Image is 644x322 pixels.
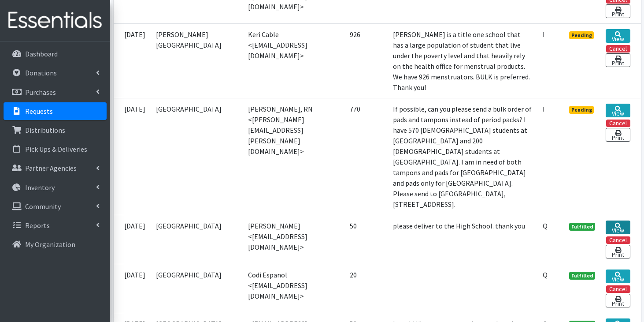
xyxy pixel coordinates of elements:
[114,98,151,215] td: [DATE]
[4,179,107,196] a: Inventory
[606,4,630,18] a: Print
[4,236,107,253] a: My Organization
[388,23,537,98] td: [PERSON_NAME] is a title one school that has a large population of student that live under the po...
[4,83,107,101] a: Purchases
[4,45,107,63] a: Dashboard
[388,215,537,264] td: please deliver to the High School. thank you
[606,120,630,127] button: Cancel
[114,264,151,313] td: [DATE]
[243,264,344,313] td: Codi Espanol <[EMAIL_ADDRESS][DOMAIN_NAME]>
[569,272,596,280] span: Fulfilled
[151,264,243,313] td: [GEOGRAPHIC_DATA]
[606,104,630,117] a: View
[25,221,50,230] p: Reports
[569,223,596,231] span: Fulfilled
[344,215,388,264] td: 50
[543,221,548,230] abbr: Quantity
[543,105,545,113] abbr: Individual
[344,98,388,215] td: 770
[543,270,548,279] abbr: Quantity
[606,53,630,67] a: Print
[243,98,344,215] td: [PERSON_NAME], RN <[PERSON_NAME][EMAIL_ADDRESS][PERSON_NAME][DOMAIN_NAME]>
[25,88,56,97] p: Purchases
[606,285,630,293] button: Cancel
[25,107,53,116] p: Requests
[606,245,630,258] a: Print
[25,145,87,154] p: Pick Ups & Deliveries
[4,6,107,35] img: HumanEssentials
[25,202,61,211] p: Community
[4,64,107,82] a: Donations
[25,183,55,192] p: Inventory
[606,29,630,43] a: View
[4,198,107,215] a: Community
[344,264,388,313] td: 20
[4,121,107,139] a: Distributions
[151,98,243,215] td: [GEOGRAPHIC_DATA]
[4,159,107,177] a: Partner Agencies
[4,140,107,158] a: Pick Ups & Deliveries
[569,106,594,114] span: Pending
[151,23,243,98] td: [PERSON_NAME][GEOGRAPHIC_DATA]
[25,164,77,172] p: Partner Agencies
[606,294,630,307] a: Print
[606,221,630,234] a: View
[243,215,344,264] td: [PERSON_NAME] <[EMAIL_ADDRESS][DOMAIN_NAME]>
[606,236,630,244] button: Cancel
[25,68,57,77] p: Donations
[606,128,630,142] a: Print
[114,215,151,264] td: [DATE]
[243,23,344,98] td: Keri Cable <[EMAIL_ADDRESS][DOMAIN_NAME]>
[569,31,594,39] span: Pending
[25,126,65,135] p: Distributions
[25,49,58,58] p: Dashboard
[114,23,151,98] td: [DATE]
[151,215,243,264] td: [GEOGRAPHIC_DATA]
[344,23,388,98] td: 926
[543,30,545,39] abbr: Individual
[388,98,537,215] td: If possible, can you please send a bulk order of pads and tampons instead of period packs? I have...
[4,217,107,234] a: Reports
[4,102,107,120] a: Requests
[606,45,630,52] button: Cancel
[606,270,630,283] a: View
[25,240,75,249] p: My Organization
